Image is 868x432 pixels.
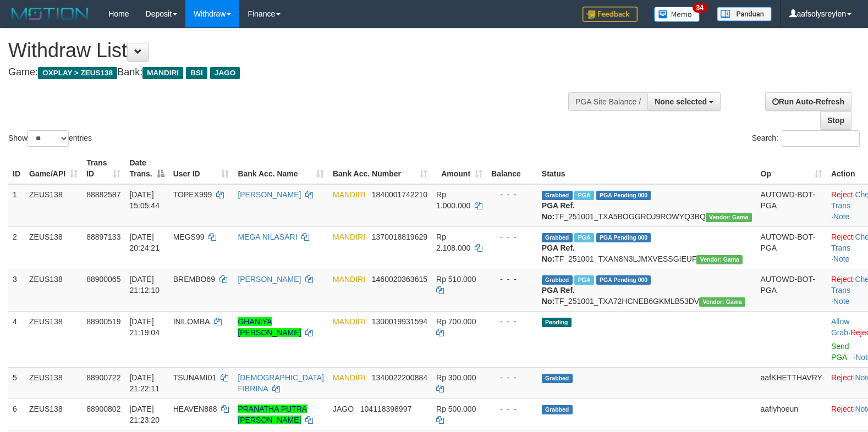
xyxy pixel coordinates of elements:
[542,191,573,200] span: Grabbed
[328,153,432,184] th: Bank Acc. Number: activate to sort column ascending
[25,398,82,430] td: ZEUS138
[142,67,183,79] span: MANDIRI
[360,405,411,413] span: Copy 104118398997 to clipboard
[583,7,638,22] img: Feedback.jpg
[86,317,120,326] span: 88900519
[537,153,756,184] th: Status
[654,7,700,22] img: Button%20Memo.svg
[372,373,427,382] span: Copy 1340022200884 to clipboard
[831,373,853,382] a: Reject
[8,130,92,147] label: Show entries
[782,130,860,147] input: Search:
[436,373,476,382] span: Rp 300.000
[487,153,537,184] th: Balance
[173,405,217,413] span: HEAVEN888
[8,5,92,22] img: MOTION_logo.png
[574,233,594,242] span: Marked by aafsolysreylen
[568,92,647,111] div: PGA Site Balance /
[238,275,301,284] a: [PERSON_NAME]
[86,232,120,241] span: 88897133
[756,184,827,227] td: AUTOWD-BOT-PGA
[833,297,850,306] a: Note
[238,232,297,241] a: MEGA NILASARI
[129,405,160,424] span: [DATE] 21:23:20
[86,190,120,199] span: 88882587
[333,317,365,326] span: MANDIRI
[238,405,307,424] a: PRANATHA PUTRA [PERSON_NAME]
[831,275,853,284] a: Reject
[86,373,120,382] span: 88900722
[8,398,25,430] td: 6
[8,269,25,311] td: 3
[542,286,575,306] b: PGA Ref. No:
[831,232,853,241] a: Reject
[372,190,427,199] span: Copy 1840001742210 to clipboard
[8,40,568,62] h1: Withdraw List
[574,275,594,285] span: Marked by aaftanly
[833,254,850,263] a: Note
[574,191,594,200] span: Marked by aafnoeunsreypich
[25,184,82,227] td: ZEUS138
[756,398,827,430] td: aaflyhoeun
[436,190,470,210] span: Rp 1.000.000
[699,297,745,307] span: Vendor URL: https://trx31.1velocity.biz
[542,374,573,383] span: Grabbed
[655,97,707,106] span: None selected
[372,232,427,241] span: Copy 1370018819629 to clipboard
[129,275,160,295] span: [DATE] 21:12:10
[756,269,827,311] td: AUTOWD-BOT-PGA
[491,231,533,242] div: - - -
[8,367,25,398] td: 5
[333,405,354,413] span: JAGO
[238,190,301,199] a: [PERSON_NAME]
[542,318,572,327] span: Pending
[756,226,827,269] td: AUTOWD-BOT-PGA
[706,213,752,222] span: Vendor URL: https://trx31.1velocity.biz
[596,191,651,200] span: PGA Pending
[756,367,827,398] td: aafKHETTHAVRY
[436,275,476,284] span: Rp 510.000
[820,111,851,130] a: Stop
[432,153,487,184] th: Amount: activate to sort column ascending
[233,153,328,184] th: Bank Acc. Name: activate to sort column ascending
[173,373,217,382] span: TSUNAMI01
[173,232,205,241] span: MEGS99
[125,153,168,184] th: Date Trans.: activate to sort column descending
[693,3,707,13] span: 34
[647,92,721,111] button: None selected
[436,232,470,252] span: Rp 2.108.000
[238,373,324,393] a: [DEMOGRAPHIC_DATA] FIBRINA
[25,311,82,367] td: ZEUS138
[491,403,533,414] div: - - -
[542,275,573,285] span: Grabbed
[169,153,234,184] th: User ID: activate to sort column ascending
[238,317,301,337] a: GHANIYA [PERSON_NAME]
[537,184,756,227] td: TF_251001_TXA5BOGGROJ9ROWYQ3BQ
[333,373,365,382] span: MANDIRI
[596,275,651,285] span: PGA Pending
[86,405,120,413] span: 88900802
[86,275,120,284] span: 88900065
[129,317,160,337] span: [DATE] 21:19:04
[129,232,160,252] span: [DATE] 20:24:21
[542,243,575,263] b: PGA Ref. No:
[765,92,851,111] a: Run Auto-Refresh
[129,190,160,210] span: [DATE] 15:05:44
[25,153,82,184] th: Game/API: activate to sort column ascending
[173,190,212,199] span: TOPEX999
[8,184,25,227] td: 1
[372,275,427,284] span: Copy 1460020363615 to clipboard
[333,190,365,199] span: MANDIRI
[25,367,82,398] td: ZEUS138
[491,189,533,200] div: - - -
[542,405,573,414] span: Grabbed
[210,67,240,79] span: JAGO
[831,317,850,337] span: ·
[25,269,82,311] td: ZEUS138
[372,317,427,326] span: Copy 1300019931594 to clipboard
[82,153,125,184] th: Trans ID: activate to sort column ascending
[436,317,476,326] span: Rp 700.000
[542,233,573,242] span: Grabbed
[491,274,533,285] div: - - -
[596,233,651,242] span: PGA Pending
